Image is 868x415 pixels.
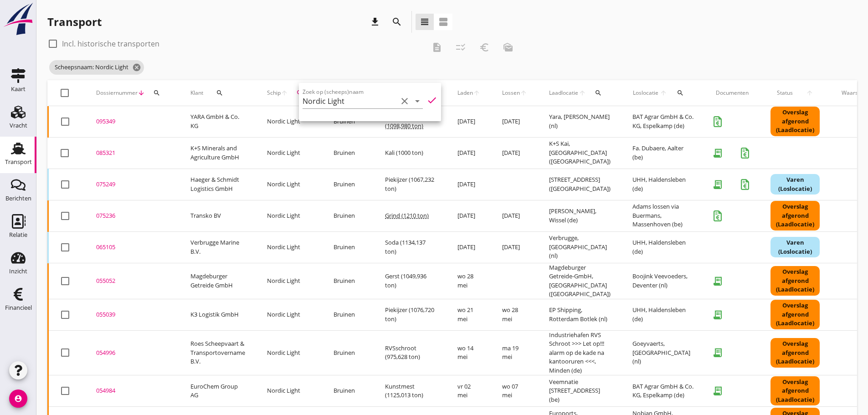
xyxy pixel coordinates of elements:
[96,310,169,319] div: 055039
[549,89,579,97] span: Laadlocatie
[632,89,659,97] span: Loslocatie
[538,330,621,375] td: Industriehafen RVS Schroot >>> Let op!!! alarm op de kade na kantooruren <<<, Minden (de)
[180,263,256,299] td: Magdeburger Getreide GmbH
[153,89,160,97] i: search
[96,89,138,97] span: Dossiernummer
[256,169,323,200] td: Nordic Light
[132,63,141,72] i: cancel
[447,375,491,407] td: vr 02 mei
[391,16,402,27] i: search
[180,330,256,375] td: Roes Scheepvaart & Transportovername B.V.
[370,16,380,27] i: download
[426,95,437,106] i: check
[374,375,447,407] td: Kunstmest (1125,013 ton)
[447,231,491,263] td: [DATE]
[10,123,27,128] div: Vracht
[621,106,705,138] td: BAT Agrar GmbH & Co. KG, Espelkamp (de)
[374,330,447,375] td: RVSschroot (975,628 ton)
[374,137,447,169] td: Kali (1000 ton)
[621,375,705,407] td: BAT Agrar GmbH & Co. KG, Espelkamp (de)
[256,231,323,263] td: Nordic Light
[11,86,26,92] div: Kaart
[256,263,323,299] td: Nordic Light
[323,330,374,375] td: Bruinen
[256,200,323,231] td: Nordic Light
[256,137,323,169] td: Nordic Light
[5,195,31,201] div: Berichten
[491,231,538,263] td: [DATE]
[323,375,374,407] td: Bruinen
[538,299,621,330] td: EP Shipping, Rotterdam Botlek (nl)
[709,382,727,400] i: receipt_long
[296,89,303,97] i: search
[491,106,538,138] td: [DATE]
[659,89,668,97] i: arrow_upward
[180,375,256,407] td: EuroChem Group AG
[5,305,32,311] div: Financieel
[579,89,586,97] i: arrow_upward
[303,94,397,108] input: Zoek op (scheeps)naam
[709,272,727,290] i: receipt_long
[491,200,538,231] td: [DATE]
[538,106,621,138] td: Yara, [PERSON_NAME] (nl)
[457,89,473,97] span: Laden
[621,330,705,375] td: Goeyvaerts, [GEOGRAPHIC_DATA] (nl)
[9,268,27,274] div: Inzicht
[323,137,374,169] td: Bruinen
[96,243,169,252] div: 065105
[62,39,159,48] label: Incl. historische transporten
[800,89,820,97] i: arrow_upward
[323,106,374,138] td: Bruinen
[323,231,374,263] td: Bruinen
[374,169,447,200] td: Piekijzer (1067,232 ton)
[5,159,32,165] div: Transport
[621,200,705,231] td: Adams lossen via Buermans, Massenhoven (be)
[323,169,374,200] td: Bruinen
[716,89,749,97] div: Documenten
[538,375,621,407] td: Veemnatie [STREET_ADDRESS] (be)
[419,16,430,27] i: view_headline
[138,89,145,97] i: arrow_downward
[438,16,449,27] i: view_agenda
[770,376,820,406] div: Overslag afgerond (Laadlocatie)
[770,338,820,368] div: Overslag afgerond (Laadlocatie)
[770,174,820,195] div: Varen (Loslocatie)
[180,231,256,263] td: Verbrugge Marine B.V.
[216,89,223,97] i: search
[621,231,705,263] td: UHH, Haldensleben (de)
[9,232,27,238] div: Relatie
[412,96,423,107] i: arrow_drop_down
[256,330,323,375] td: Nordic Light
[180,200,256,231] td: Transko BV
[770,237,820,257] div: Varen (Loslocatie)
[96,386,169,395] div: 054984
[491,299,538,330] td: wo 28 mei
[447,330,491,375] td: wo 14 mei
[96,117,169,126] div: 095349
[770,89,800,97] span: Status
[399,96,410,107] i: clear
[621,299,705,330] td: UHH, Haldensleben (de)
[96,180,169,189] div: 075249
[538,137,621,169] td: K+S Kai, [GEOGRAPHIC_DATA] ([GEOGRAPHIC_DATA])
[256,299,323,330] td: Nordic Light
[538,169,621,200] td: [STREET_ADDRESS] ([GEOGRAPHIC_DATA])
[256,106,323,138] td: Nordic Light
[447,299,491,330] td: wo 21 mei
[770,266,820,296] div: Overslag afgerond (Laadlocatie)
[502,89,520,97] span: Lossen
[491,375,538,407] td: wo 07 mei
[709,144,727,162] i: receipt_long
[621,137,705,169] td: Fa. Dubaere, Aalter (be)
[709,306,727,324] i: receipt_long
[190,82,245,104] div: Klant
[770,300,820,329] div: Overslag afgerond (Laadlocatie)
[281,89,288,97] i: arrow_upward
[96,348,169,358] div: 054996
[473,89,480,97] i: arrow_upward
[374,231,447,263] td: Soda (1134,137 ton)
[385,211,429,220] span: Grind (1210 ton)
[323,299,374,330] td: Bruinen
[385,113,423,130] span: Kunstmest (1098,980 ton)
[323,263,374,299] td: Bruinen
